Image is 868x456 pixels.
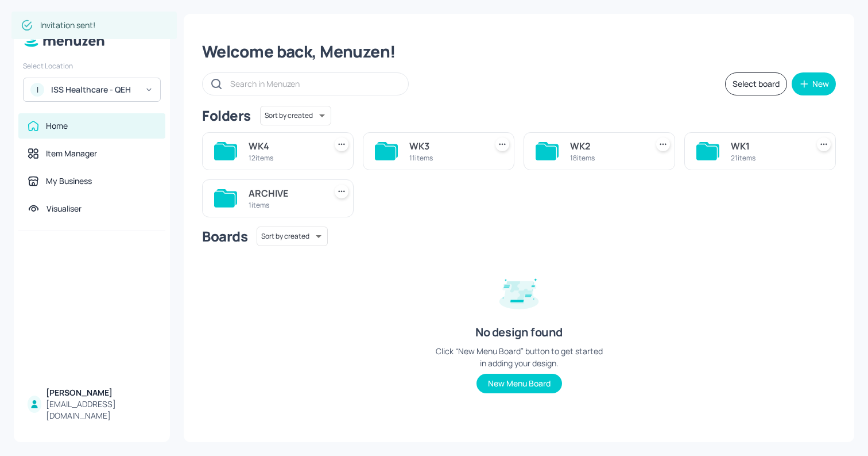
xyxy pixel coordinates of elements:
[46,387,156,398] div: [PERSON_NAME]
[46,203,82,214] div: Visualiser
[30,83,44,97] div: I
[409,139,482,153] div: WK3
[51,84,138,95] div: ISS Healthcare - QEH
[202,41,836,62] div: Welcome back, Menuzen!
[476,374,562,393] button: New Menu Board
[792,72,836,95] button: New
[202,227,247,246] div: Boards
[249,186,321,200] div: ARCHIVE
[409,153,482,163] div: 11 items
[725,72,787,95] button: Select board
[731,153,803,163] div: 21 items
[249,153,321,163] div: 12 items
[202,106,251,125] div: Folders
[812,80,829,88] div: New
[490,262,548,320] img: design-empty
[46,398,156,421] div: [EMAIL_ADDRESS][DOMAIN_NAME]
[570,139,642,153] div: WK2
[46,120,68,132] div: Home
[249,139,321,153] div: WK4
[731,139,803,153] div: WK1
[46,175,92,187] div: My Business
[23,61,161,71] div: Select Location
[570,153,642,163] div: 18 items
[40,15,95,36] div: Invitation sent!
[433,345,605,369] div: Click “New Menu Board” button to get started in adding your design.
[260,104,331,127] div: Sort by created
[249,200,321,210] div: 1 items
[257,225,328,248] div: Sort by created
[46,148,97,159] div: Item Manager
[475,324,563,340] div: No design found
[230,75,397,92] input: Search in Menuzen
